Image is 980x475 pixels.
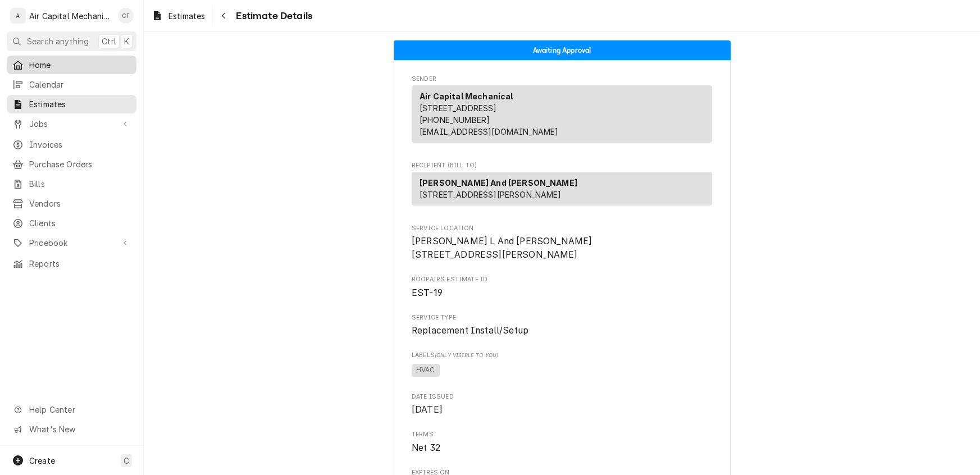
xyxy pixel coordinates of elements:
a: [EMAIL_ADDRESS][DOMAIN_NAME] [420,127,558,136]
div: Recipient (Bill To) [412,172,712,205]
a: Go to Pricebook [7,234,136,252]
span: K [124,35,129,47]
div: A [10,8,26,24]
a: Reports [7,254,136,273]
span: Replacement Install/Setup [412,325,528,336]
span: Clients [29,217,131,229]
span: Estimate Details [233,8,312,24]
button: Navigate back [215,7,233,25]
span: [STREET_ADDRESS] [420,103,497,113]
div: Charles Faure's Avatar [118,8,134,24]
div: Roopairs Estimate ID [412,275,712,299]
a: Vendors [7,194,136,213]
a: Home [7,56,136,74]
span: EST-19 [412,287,443,298]
div: Sender [412,85,712,147]
span: Estimates [168,10,205,22]
div: Recipient (Bill To) [412,172,712,210]
span: Terms [412,430,712,439]
span: Roopairs Estimate ID [412,275,712,284]
div: Status [394,40,731,60]
strong: Air Capital Mechanical [420,92,513,101]
div: Service Type [412,313,712,337]
a: Bills [7,175,136,193]
span: (Only Visible to You) [435,352,498,358]
span: Pricebook [29,237,114,249]
span: Vendors [29,198,131,209]
span: Date Issued [412,392,712,401]
div: Air Capital Mechanical [29,10,112,22]
span: Sender [412,75,712,84]
span: Bills [29,178,131,190]
span: Create [29,456,55,465]
span: Search anything [27,35,89,47]
span: Home [29,59,131,71]
span: Awaiting Approval [533,47,591,54]
a: Estimates [7,95,136,113]
div: CF [118,8,134,24]
span: Net 32 [412,442,440,453]
span: Date Issued [412,403,712,417]
span: Roopairs Estimate ID [412,286,712,300]
span: Reports [29,258,131,270]
a: Purchase Orders [7,155,136,173]
span: Jobs [29,118,114,130]
span: What's New [29,423,130,435]
a: [PHONE_NUMBER] [420,115,490,125]
span: Help Center [29,404,130,415]
a: Go to What's New [7,420,136,439]
a: Clients [7,214,136,232]
div: Date Issued [412,392,712,417]
button: Search anythingCtrlK [7,31,136,51]
span: [PERSON_NAME] L And [PERSON_NAME] [STREET_ADDRESS][PERSON_NAME] [412,236,592,260]
a: Estimates [147,7,209,25]
span: Terms [412,441,712,455]
span: Labels [412,351,712,360]
span: Service Location [412,235,712,261]
span: Estimates [29,98,131,110]
span: [DATE] [412,404,443,415]
div: Estimate Recipient [412,161,712,211]
a: Go to Jobs [7,115,136,133]
a: Go to Help Center [7,400,136,419]
span: Invoices [29,139,131,150]
div: Sender [412,85,712,143]
a: Calendar [7,75,136,94]
span: [object Object] [412,362,712,379]
div: Terms [412,430,712,454]
span: Calendar [29,79,131,90]
span: Service Type [412,313,712,322]
div: [object Object] [412,351,712,378]
span: HVAC [412,364,440,377]
div: Estimate Sender [412,75,712,148]
div: Service Location [412,224,712,262]
span: Recipient (Bill To) [412,161,712,170]
a: Invoices [7,135,136,154]
span: Purchase Orders [29,158,131,170]
span: Service Location [412,224,712,233]
span: Service Type [412,324,712,337]
span: C [124,455,129,467]
span: [STREET_ADDRESS][PERSON_NAME] [420,190,562,199]
strong: [PERSON_NAME] And [PERSON_NAME] [420,178,577,188]
span: Ctrl [102,35,116,47]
